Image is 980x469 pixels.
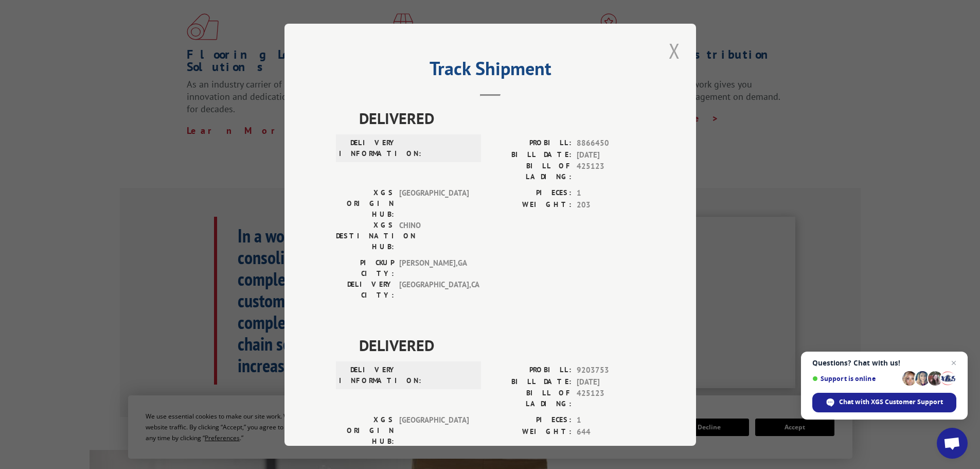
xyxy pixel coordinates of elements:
span: Chat with XGS Customer Support [812,393,956,412]
span: 1 [577,187,645,199]
span: CHINO [399,220,469,252]
span: 9203753 [577,364,645,376]
span: Questions? Chat with us! [812,359,956,367]
span: Support is online [812,375,899,383]
span: [DATE] [577,376,645,388]
span: 644 [577,426,645,438]
span: Chat with XGS Customer Support [839,397,943,407]
label: PIECES: [490,187,572,199]
label: PIECES: [490,414,572,426]
span: 203 [577,199,645,211]
span: [PERSON_NAME] , GA [399,257,469,279]
label: PROBILL: [490,137,572,149]
span: 1 [577,414,645,426]
span: [DATE] [577,149,645,161]
button: Close modal [666,37,683,65]
label: BILL DATE: [490,149,572,161]
span: 425123 [577,388,645,409]
span: DELIVERED [359,334,645,357]
span: DELIVERED [359,107,645,130]
label: BILL OF LADING: [490,388,572,409]
label: BILL OF LADING: [490,161,572,182]
label: XGS ORIGIN HUB: [336,187,394,220]
label: WEIGHT: [490,199,572,211]
label: PICKUP CITY: [336,257,394,279]
span: 8866450 [577,137,645,149]
h2: Track Shipment [336,61,645,81]
label: PROBILL: [490,364,572,376]
a: Open chat [937,428,968,459]
span: [GEOGRAPHIC_DATA] [399,187,469,220]
label: BILL DATE: [490,376,572,388]
label: XGS ORIGIN HUB: [336,414,394,447]
label: WEIGHT: [490,426,572,438]
label: DELIVERY INFORMATION: [339,364,397,386]
span: 425123 [577,161,645,182]
label: XGS DESTINATION HUB: [336,220,394,252]
span: [GEOGRAPHIC_DATA] , CA [399,279,469,301]
label: DELIVERY CITY: [336,279,394,301]
span: [GEOGRAPHIC_DATA] [399,414,469,447]
label: DELIVERY INFORMATION: [339,137,397,159]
